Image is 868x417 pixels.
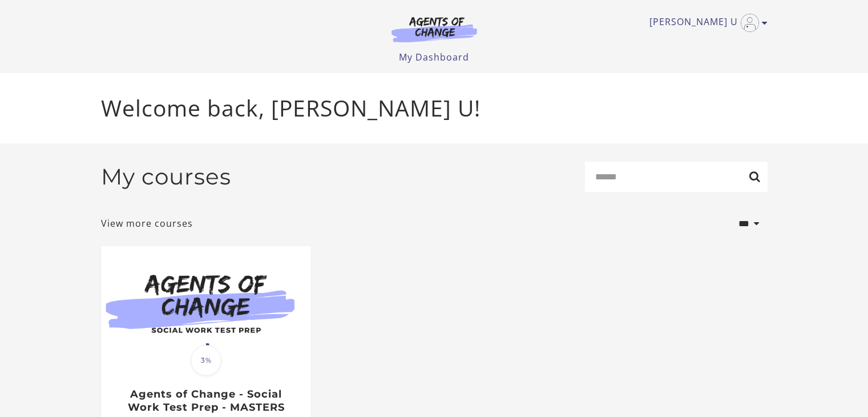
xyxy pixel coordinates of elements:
[649,14,762,32] a: Toggle menu
[101,216,193,230] a: View more courses
[380,16,489,42] img: Agents of Change Logo
[101,163,231,190] h2: My courses
[191,345,221,376] span: 3%
[399,51,469,63] a: My Dashboard
[101,91,768,125] p: Welcome back, [PERSON_NAME] U!
[113,388,298,414] h3: Agents of Change - Social Work Test Prep - MASTERS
